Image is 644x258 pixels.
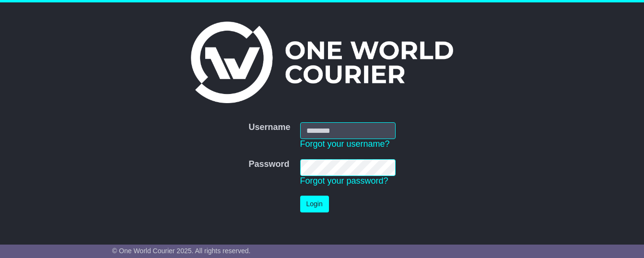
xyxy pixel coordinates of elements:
a: Forgot your username? [300,139,390,149]
img: One World [191,22,453,103]
span: © One World Courier 2025. All rights reserved. [112,247,251,255]
label: Username [248,122,290,133]
label: Password [248,159,289,170]
a: Forgot your password? [300,176,388,186]
button: Login [300,196,329,212]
